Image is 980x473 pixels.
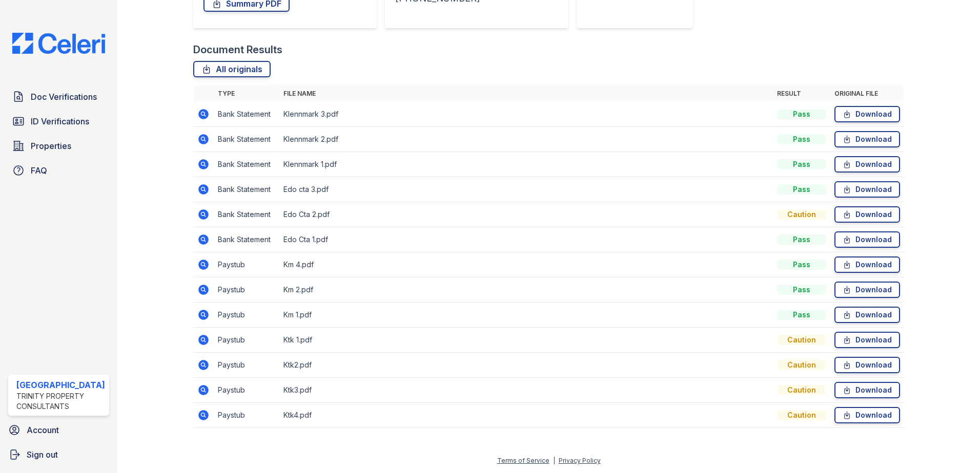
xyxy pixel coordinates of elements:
a: Account [4,420,113,440]
td: Paystub [214,328,279,353]
th: Result [773,85,830,102]
div: Pass [777,134,826,144]
a: Download [834,407,900,423]
td: Paystub [214,403,279,428]
th: File name [279,85,773,102]
a: Sign out [4,444,113,465]
td: Klennmark 2.pdf [279,127,773,152]
a: Properties [8,136,109,156]
a: Download [834,106,900,122]
div: Pass [777,109,826,119]
div: Caution [777,385,826,395]
td: Bank Statement [214,127,279,152]
span: Account [27,424,59,436]
a: Download [834,181,900,198]
td: Bank Statement [214,152,279,177]
td: Bank Statement [214,102,279,127]
div: Pass [777,285,826,295]
td: Ktk4.pdf [279,403,773,428]
a: All originals [193,61,271,77]
td: Paystub [214,303,279,328]
td: Edo cta 3.pdf [279,177,773,202]
a: Download [834,282,900,298]
td: Ktk2.pdf [279,353,773,378]
div: Pass [777,260,826,270]
a: Download [834,256,900,273]
td: Klennmark 3.pdf [279,102,773,127]
div: [GEOGRAPHIC_DATA] [16,379,105,391]
a: Download [834,131,900,147]
a: ID Verifications [8,111,109,132]
div: | [553,457,555,464]
a: Download [834,382,900,398]
a: Doc Verifications [8,87,109,107]
td: Ktk3.pdf [279,378,773,403]
th: Type [214,85,279,102]
td: Paystub [214,252,279,277]
td: Edo Cta 2.pdf [279,202,773,227]
td: Paystub [214,277,279,303]
div: Pass [777,234,826,245]
div: Pass [777,159,826,169]
a: Terms of Service [497,457,549,464]
a: Privacy Policy [559,457,601,464]
span: Sign out [27,448,58,461]
div: Caution [777,209,826,220]
span: FAQ [31,164,47,177]
div: Pass [777,310,826,320]
div: Document Results [193,42,282,57]
a: FAQ [8,160,109,181]
td: Bank Statement [214,202,279,227]
span: Doc Verifications [31,91,97,103]
div: Caution [777,410,826,420]
div: Caution [777,335,826,345]
td: Km 2.pdf [279,277,773,303]
a: Download [834,307,900,323]
td: Bank Statement [214,227,279,252]
span: ID Verifications [31,115,89,127]
a: Download [834,156,900,173]
td: Paystub [214,378,279,403]
div: Caution [777,360,826,370]
td: Bank Statement [214,177,279,202]
td: Km 4.pdf [279,252,773,277]
a: Download [834,332,900,348]
img: CE_Logo_Blue-a8612792a0a2168367f1c8372b55b34899dd931a85d93a1a3d3e32e68fde9ad4.png [4,33,113,54]
td: Edo Cta 1.pdf [279,227,773,252]
td: Km 1.pdf [279,303,773,328]
td: Paystub [214,353,279,378]
td: Klennmark 1.pdf [279,152,773,177]
a: Download [834,357,900,373]
a: Download [834,231,900,248]
a: Download [834,206,900,223]
div: Pass [777,184,826,195]
div: Trinity Property Consultants [16,391,105,412]
th: Original file [830,85,904,102]
span: Properties [31,140,71,152]
td: Ktk 1.pdf [279,328,773,353]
